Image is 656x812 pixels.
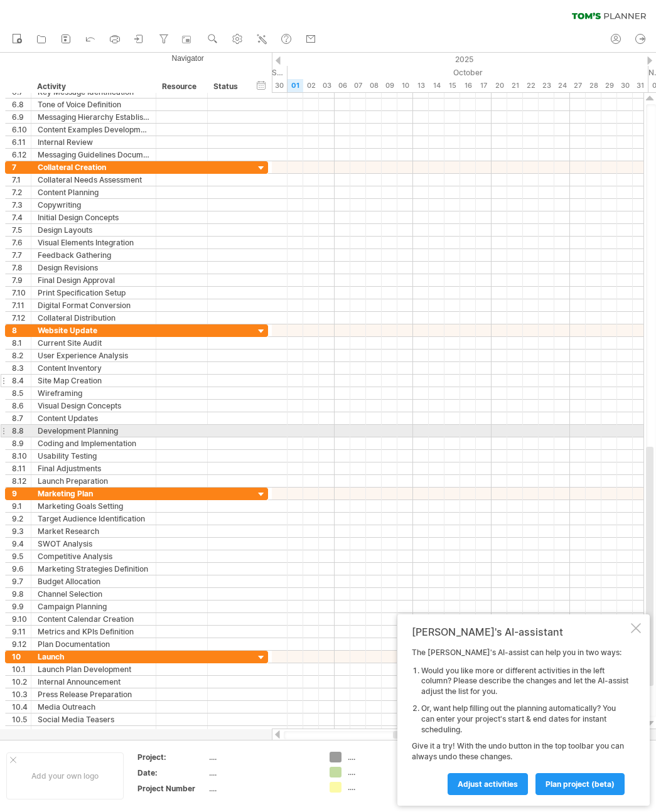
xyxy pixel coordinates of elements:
div: 7.4 [12,211,31,223]
div: Thursday, 16 October 2025 [460,79,476,92]
div: Marketing Goals Setting [38,500,149,512]
div: 9.4 [12,538,31,550]
div: Content Calendar Creation [38,613,149,625]
div: Metrics and KPIs Definition [38,626,149,638]
div: Messaging Hierarchy Establishment [38,111,149,123]
div: Tuesday, 7 October 2025 [350,79,366,92]
div: .... [348,767,416,777]
div: Monday, 27 October 2025 [570,79,586,92]
div: 8.7 [12,412,31,424]
span: Adjust activities [458,779,518,789]
div: 9.2 [12,513,31,525]
div: Wednesday, 1 October 2025 [288,79,303,92]
div: Project Number [137,783,207,794]
div: Current Site Audit [38,337,149,349]
div: 9.6 [12,563,31,575]
div: Collateral Distribution [38,312,149,324]
div: Project: [137,752,207,762]
div: 7.10 [12,287,31,299]
div: 8.2 [12,350,31,361]
div: 9.1 [12,500,31,512]
div: Content Inventory [38,362,149,374]
div: Coding and Implementation [38,437,149,449]
div: Email Campaign Setup [38,726,149,738]
div: Site Map Creation [38,375,149,387]
div: .... [348,782,416,793]
div: 10.6 [12,726,31,738]
div: 6.8 [12,99,31,110]
div: Visual Elements Integration [38,237,149,248]
div: 8.12 [12,475,31,487]
div: Wednesday, 15 October 2025 [444,79,460,92]
div: Resource [162,80,200,93]
div: Wednesday, 22 October 2025 [523,79,539,92]
div: Status [213,80,241,93]
div: Content Examples Development [38,124,149,136]
div: Visual Design Concepts [38,400,149,412]
div: 9.10 [12,613,31,625]
div: Social Media Teasers [38,713,149,725]
div: Feedback Gathering [38,249,149,261]
a: navigator [180,31,198,48]
div: 10 [12,651,31,663]
div: Content Planning [38,186,149,198]
div: October 2025 [288,66,648,79]
div: Wednesday, 29 October 2025 [601,79,617,92]
div: 7.12 [12,312,31,324]
div: Internal Announcement [38,676,149,688]
div: [PERSON_NAME]'s AI-assistant [412,626,628,638]
div: 9.11 [12,626,31,638]
div: 7.7 [12,249,31,261]
span: navigator [172,52,204,65]
div: 7 [12,161,31,173]
div: Collateral Creation [38,161,149,173]
div: Target Audience Identification [38,513,149,525]
div: 9.5 [12,550,31,562]
a: plan project (beta) [535,773,625,795]
div: 8.6 [12,400,31,412]
div: Tone of Voice Definition [38,99,149,110]
div: Friday, 17 October 2025 [476,79,492,92]
div: Launch [38,651,149,663]
div: 7.3 [12,199,31,211]
div: Thursday, 2 October 2025 [303,79,319,92]
div: 8.3 [12,362,31,374]
div: 6.11 [12,136,31,148]
div: The [PERSON_NAME]'s AI-assist can help you in two ways: Give it a try! With the undo button in th... [412,648,628,794]
div: Tuesday, 28 October 2025 [586,79,601,92]
div: Channel Selection [38,588,149,600]
div: 7.2 [12,186,31,198]
div: Messaging Guidelines Documentation [38,149,149,161]
div: Marketing Strategies Definition [38,563,149,575]
div: Design Layouts [38,224,149,236]
div: Monday, 6 October 2025 [335,79,350,92]
div: Design Revisions [38,262,149,274]
li: Would you like more or different activities in the left column? Please describe the changes and l... [421,666,628,697]
div: .... [348,752,416,762]
div: Friday, 3 October 2025 [319,79,335,92]
div: 8.5 [12,387,31,399]
div: 10.4 [12,701,31,713]
div: Internal Review [38,136,149,148]
div: 7.1 [12,174,31,186]
div: Add your own logo [6,752,124,799]
span: plan project (beta) [546,779,615,789]
div: 7.11 [12,299,31,311]
div: 7.8 [12,262,31,274]
div: Tuesday, 30 September 2025 [272,79,288,92]
div: 6.9 [12,111,31,123]
div: 8 [12,324,31,336]
div: 9.8 [12,588,31,600]
div: Launch Preparation [38,475,149,487]
div: Activity [37,80,149,93]
div: .... [209,783,315,794]
li: Or, want help filling out the planning automatically? You can enter your project's start & end da... [421,703,628,735]
div: Development Planning [38,425,149,437]
div: 8.4 [12,375,31,387]
div: Budget Allocation [38,575,149,587]
div: Wireframing [38,387,149,399]
div: Market Research [38,525,149,537]
div: SWOT Analysis [38,538,149,550]
div: Digital Format Conversion [38,299,149,311]
div: 9.7 [12,575,31,587]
